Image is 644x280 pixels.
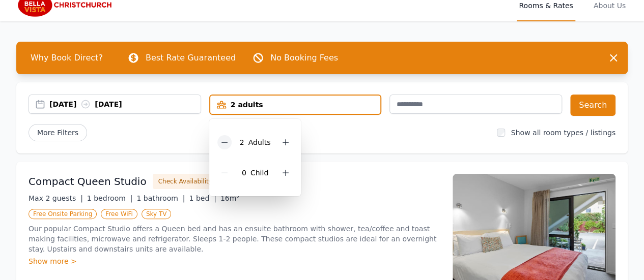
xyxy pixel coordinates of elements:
span: 0 [242,169,246,177]
div: 2 adults [210,100,381,110]
p: Best Rate Guaranteed [146,52,236,64]
div: Show more > [29,256,440,266]
span: 1 bed | [189,194,216,202]
h3: Compact Queen Studio [29,174,147,189]
span: Max 2 guests | [29,194,83,202]
p: Our popular Compact Studio offers a Queen bed and has an ensuite bathroom with shower, tea/coffee... [29,224,440,254]
span: Why Book Direct? [22,48,111,68]
label: Show all room types / listings [511,129,615,137]
div: [DATE] [DATE] [49,99,201,109]
span: Adult s [248,138,271,146]
span: More Filters [29,124,87,141]
button: Check Availability [153,174,218,189]
span: Free WiFi [101,209,137,219]
span: 1 bathroom | [136,194,185,202]
span: 16m² [220,194,239,202]
p: No Booking Fees [270,52,338,64]
span: Sky TV [142,209,172,219]
span: Free Onsite Parking [29,209,97,219]
span: 2 [240,138,244,146]
span: 1 bedroom | [87,194,133,202]
span: Child [250,169,268,177]
button: Search [570,95,615,116]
